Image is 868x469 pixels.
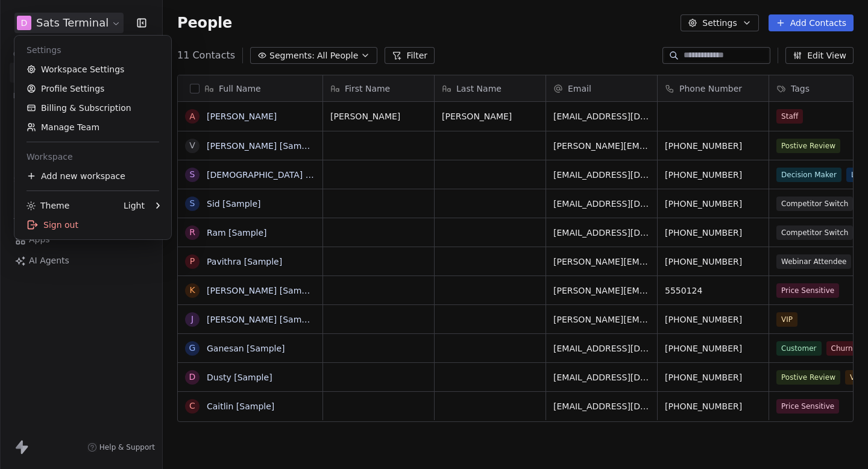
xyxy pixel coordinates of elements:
[19,215,166,234] div: Sign out
[19,118,166,137] a: Manage Team
[19,98,166,118] a: Billing & Subscription
[19,166,166,186] div: Add new workspace
[19,40,166,60] div: Settings
[19,60,166,79] a: Workspace Settings
[27,200,69,212] div: Theme
[19,147,166,166] div: Workspace
[19,79,166,98] a: Profile Settings
[124,200,145,212] div: Light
